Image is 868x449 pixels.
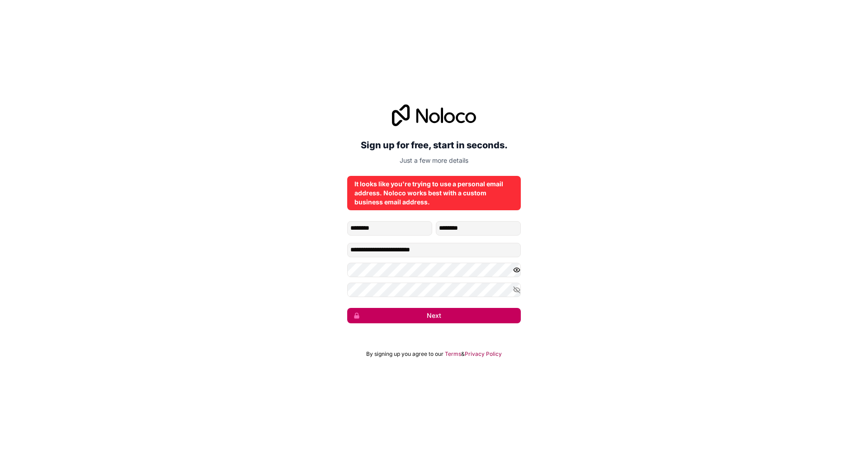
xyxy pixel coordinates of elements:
[347,137,521,153] h2: Sign up for free, start in seconds.
[436,221,521,236] input: family-name
[445,350,461,358] a: Terms
[347,308,521,323] button: Next
[347,283,521,297] input: Confirm password
[347,243,521,257] input: Email address
[347,156,521,165] p: Just a few more details
[465,350,502,358] a: Privacy Policy
[366,350,443,358] span: By signing up you agree to our
[347,221,432,236] input: given-name
[354,180,514,207] div: It looks like you're trying to use a personal email address. Noloco works best with a custom busi...
[347,263,521,277] input: Password
[461,350,465,358] span: &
